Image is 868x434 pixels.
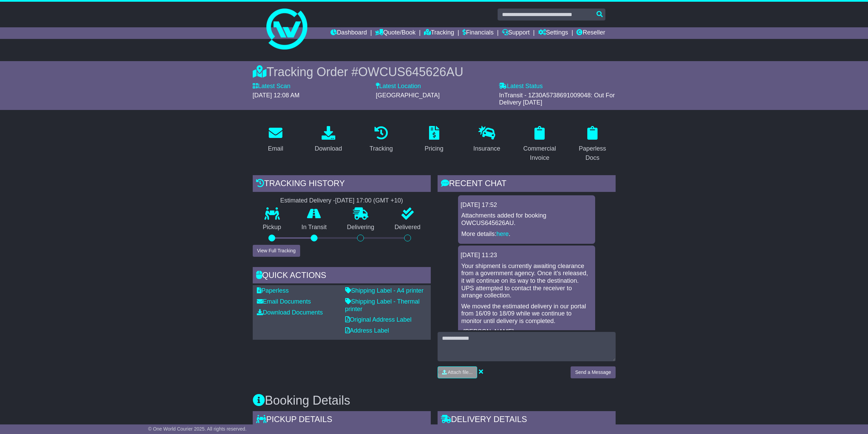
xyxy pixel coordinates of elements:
[257,309,323,316] a: Download Documents
[438,411,616,430] div: Delivery Details
[497,230,509,237] a: here
[330,27,367,39] a: Dashboard
[576,27,605,39] a: Reseller
[461,230,592,238] p: More details: .
[571,366,615,378] button: Send a Message
[253,245,300,257] button: View Full Tracking
[263,124,288,156] a: Email
[469,124,505,156] a: Insurance
[253,267,431,285] div: Quick Actions
[291,224,337,231] p: In Transit
[315,144,342,153] div: Download
[462,27,494,39] a: Financials
[376,83,421,90] label: Latest Location
[499,92,615,106] span: InTransit - 1Z30A5738691009048: Out For Delivery [DATE]
[570,124,616,165] a: Paperless Docs
[375,27,415,39] a: Quote/Book
[253,197,431,205] div: Estimated Delivery -
[461,201,592,209] div: [DATE] 17:52
[345,298,420,312] a: Shipping Label - Thermal printer
[461,263,592,299] p: Your shipment is currently awaiting clearance from a government agency. Once it’s released, it wi...
[424,27,454,39] a: Tracking
[358,65,463,79] span: OWCUS645626AU
[461,252,592,259] div: [DATE] 11:23
[253,224,292,231] p: Pickup
[521,144,558,163] div: Commercial Invoice
[538,27,568,39] a: Settings
[499,83,543,90] label: Latest Status
[148,426,247,432] span: © One World Courier 2025. All rights reserved.
[517,124,563,165] a: Commercial Invoice
[345,327,389,334] a: Address Label
[253,394,616,407] h3: Booking Details
[502,27,530,39] a: Support
[425,144,443,153] div: Pricing
[253,411,431,430] div: Pickup Details
[335,197,403,205] div: [DATE] 17:00 (GMT +10)
[574,144,611,163] div: Paperless Docs
[310,124,347,156] a: Download
[369,144,393,153] div: Tracking
[253,175,431,194] div: Tracking history
[253,65,616,79] div: Tracking Order #
[337,224,385,231] p: Delivering
[345,287,424,294] a: Shipping Label - A4 printer
[345,316,412,323] a: Original Address Label
[461,303,592,325] p: We moved the estimated delivery in our portal from 16/09 to 18/09 while we continue to monitor un...
[365,124,397,156] a: Tracking
[461,212,592,227] p: Attachments added for booking OWCUS645626AU.
[257,287,289,294] a: Paperless
[438,175,616,194] div: RECENT CHAT
[461,328,592,336] p: -[PERSON_NAME]
[268,144,283,153] div: Email
[384,224,431,231] p: Delivered
[257,298,311,305] a: Email Documents
[253,92,300,99] span: [DATE] 12:08 AM
[473,144,500,153] div: Insurance
[253,83,291,90] label: Latest Scan
[376,92,440,99] span: [GEOGRAPHIC_DATA]
[420,124,448,156] a: Pricing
